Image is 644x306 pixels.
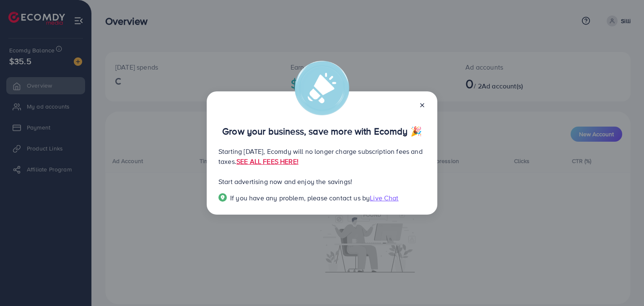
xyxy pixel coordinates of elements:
[218,176,426,187] p: Start advertising now and enjoy the savings!
[218,146,426,166] p: Starting [DATE], Ecomdy will no longer charge subscription fees and taxes.
[370,193,398,202] span: Live Chat
[236,157,299,166] a: SEE ALL FEES HERE!
[218,126,426,136] p: Grow your business, save more with Ecomdy 🎉
[218,193,227,202] img: Popup guide
[295,61,349,115] img: alert
[230,193,370,202] span: If you have any problem, please contact us by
